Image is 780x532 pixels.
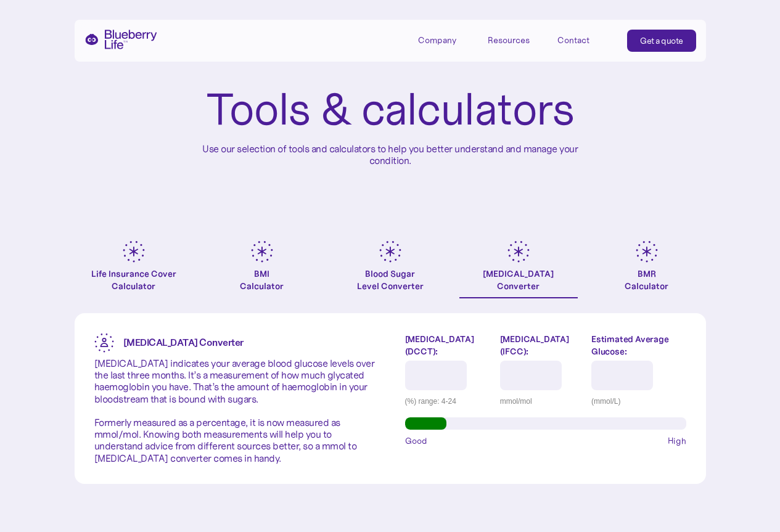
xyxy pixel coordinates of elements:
div: Resources [488,30,543,50]
div: (%) range: 4-24 [405,395,491,407]
label: [MEDICAL_DATA] (DCCT): [405,333,491,358]
label: Estimated Average Glucose: [591,333,686,358]
div: Blood Sugar Level Converter [357,268,424,292]
a: Blood SugarLevel Converter [331,240,450,298]
p: [MEDICAL_DATA] indicates your average blood glucose levels over the last three months. It’s a mea... [94,358,376,464]
span: Good [405,435,427,447]
div: Life Insurance Cover Calculator [75,268,193,292]
div: Contact [557,35,589,46]
div: BMR Calculator [625,268,668,292]
div: Resources [488,35,530,46]
div: Get a quote [640,35,683,47]
a: Contact [557,30,613,50]
a: home [84,30,157,49]
div: [MEDICAL_DATA] Converter [483,268,554,292]
a: BMRCalculator [588,240,706,298]
p: Use our selection of tools and calculators to help you better understand and manage your condition. [193,143,588,166]
span: High [668,435,686,447]
label: [MEDICAL_DATA] (IFCC): [500,333,582,358]
a: Get a quote [627,30,696,52]
h1: Tools & calculators [206,86,574,133]
div: Company [418,30,474,50]
a: [MEDICAL_DATA]Converter [459,240,578,298]
div: Company [418,35,456,46]
div: BMI Calculator [240,268,284,292]
div: (mmol/L) [591,395,686,407]
a: Life Insurance Cover Calculator [75,240,193,298]
a: BMICalculator [203,240,321,298]
strong: [MEDICAL_DATA] Converter [123,336,244,348]
div: mmol/mol [500,395,582,407]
